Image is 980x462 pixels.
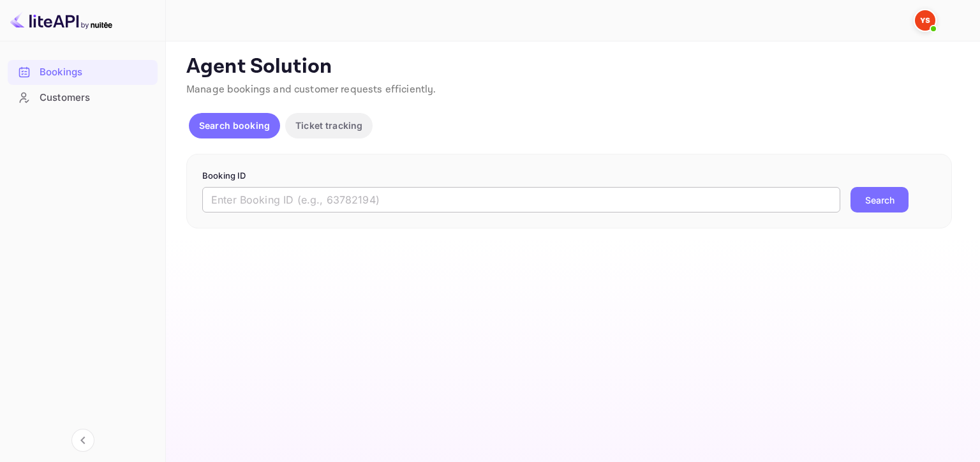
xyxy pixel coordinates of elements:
button: Collapse navigation [71,429,94,452]
input: Enter Booking ID (e.g., 63782194) [202,187,840,212]
p: Search booking [199,119,270,132]
img: Yandex Support [915,10,935,31]
button: Search [850,187,909,212]
a: Customers [8,86,158,109]
p: Agent Solution [186,54,957,80]
img: LiteAPI logo [10,10,112,31]
p: Booking ID [202,170,936,183]
div: Customers [8,86,158,110]
div: Bookings [40,65,151,80]
p: Ticket tracking [295,119,362,132]
a: Bookings [8,60,158,84]
div: Bookings [8,60,158,85]
div: Customers [40,91,151,105]
span: Manage bookings and customer requests efficiently. [186,83,436,96]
